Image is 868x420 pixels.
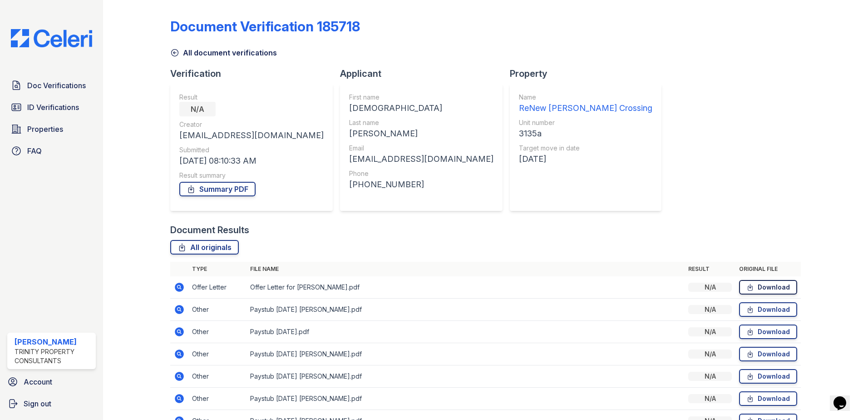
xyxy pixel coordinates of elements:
[349,118,493,127] div: Last name
[188,299,247,321] td: Other
[27,80,86,91] span: Doc Verifications
[739,369,797,384] a: Download
[688,305,732,314] div: N/A
[340,67,510,80] div: Applicant
[179,93,324,102] div: Result
[170,224,249,236] div: Document Results
[688,394,732,403] div: N/A
[519,102,652,115] div: ReNew [PERSON_NAME] Crossing
[247,388,685,410] td: Paystub [DATE] [PERSON_NAME].pdf
[179,155,324,167] div: [DATE] 08:10:33 AM
[188,276,247,299] td: Offer Letter
[7,98,96,116] a: ID Verifications
[830,384,859,411] iframe: chat widget
[188,365,247,388] td: Other
[349,153,493,165] div: [EMAIL_ADDRESS][DOMAIN_NAME]
[739,347,797,361] a: Download
[247,299,685,321] td: Paystub [DATE] [PERSON_NAME].pdf
[179,182,256,196] a: Summary PDF
[179,102,216,116] div: N/A
[4,395,99,413] a: Sign out
[179,129,324,142] div: [EMAIL_ADDRESS][DOMAIN_NAME]
[188,388,247,410] td: Other
[188,321,247,343] td: Other
[519,93,652,102] div: Name
[7,76,96,95] a: Doc Verifications
[247,343,685,365] td: Paystub [DATE] [PERSON_NAME].pdf
[188,343,247,365] td: Other
[170,18,360,35] div: Document Verification 185718
[519,144,652,153] div: Target move in date
[349,169,493,178] div: Phone
[349,178,493,191] div: [PHONE_NUMBER]
[4,29,99,47] img: CE_Logo_Blue-a8612792a0a2168367f1c8372b55b34899dd931a85d93a1a3d3e32e68fde9ad4.png
[24,376,52,387] span: Account
[510,67,669,80] div: Property
[170,240,239,255] a: All originals
[349,102,493,115] div: [DEMOGRAPHIC_DATA]
[15,347,92,365] div: Trinity Property Consultants
[688,283,732,292] div: N/A
[247,262,685,276] th: File name
[27,102,79,113] span: ID Verifications
[4,373,99,391] a: Account
[7,120,96,138] a: Properties
[170,47,277,58] a: All document verifications
[519,93,652,115] a: Name ReNew [PERSON_NAME] Crossing
[735,262,801,276] th: Original file
[179,145,324,155] div: Submitted
[170,67,340,80] div: Verification
[739,280,797,295] a: Download
[685,262,735,276] th: Result
[739,391,797,406] a: Download
[15,336,92,347] div: [PERSON_NAME]
[247,276,685,299] td: Offer Letter for [PERSON_NAME].pdf
[188,262,247,276] th: Type
[519,153,652,165] div: [DATE]
[247,365,685,388] td: Paystub [DATE] [PERSON_NAME].pdf
[739,325,797,339] a: Download
[24,398,51,409] span: Sign out
[688,327,732,336] div: N/A
[688,372,732,381] div: N/A
[27,145,42,156] span: FAQ
[349,144,493,153] div: Email
[349,127,493,140] div: [PERSON_NAME]
[7,142,96,160] a: FAQ
[179,120,324,129] div: Creator
[349,93,493,102] div: First name
[247,321,685,343] td: Paystub [DATE].pdf
[27,124,63,135] span: Properties
[688,350,732,359] div: N/A
[739,302,797,317] a: Download
[179,171,324,180] div: Result summary
[519,118,652,127] div: Unit number
[519,127,652,140] div: 3135a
